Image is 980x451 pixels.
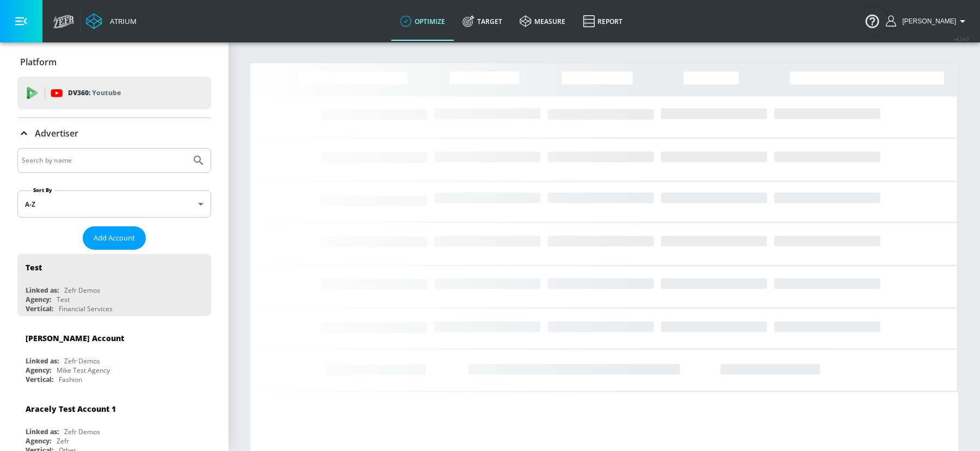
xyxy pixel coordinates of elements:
[26,304,53,313] div: Vertical:
[20,56,57,68] p: Platform
[17,190,211,218] div: A-Z
[64,427,100,436] div: Zefr Demos
[574,2,631,41] a: Report
[26,356,59,366] div: Linked as:
[64,356,100,366] div: Zefr Demos
[57,366,110,375] div: Mike Test Agency
[26,427,59,436] div: Linked as:
[26,375,53,384] div: Vertical:
[17,254,211,316] div: TestLinked as:Zefr DemosAgency:TestVertical:Financial Services
[857,5,887,36] button: Open Resource Center
[26,333,124,343] div: [PERSON_NAME] Account
[17,325,211,387] div: [PERSON_NAME] AccountLinked as:Zefr DemosAgency:Mike Test AgencyVertical:Fashion
[26,262,42,273] div: Test
[26,436,51,446] div: Agency:
[26,404,116,414] div: Aracely Test Account 1
[26,295,51,304] div: Agency:
[59,375,82,384] div: Fashion
[31,187,54,194] label: Sort By
[17,77,211,109] div: DV360: Youtube
[94,232,135,244] span: Add Account
[954,36,969,42] span: v 4.24.0
[59,304,113,313] div: Financial Services
[17,118,211,149] div: Advertiser
[886,15,969,28] button: [PERSON_NAME]
[17,47,211,77] div: Platform
[454,2,511,41] a: Target
[35,127,78,139] p: Advertiser
[83,226,146,250] button: Add Account
[898,17,956,25] span: login as: samantha.yip@zefr.com
[22,153,187,168] input: Search by name
[511,2,574,41] a: measure
[26,286,59,295] div: Linked as:
[57,436,69,446] div: Zefr
[68,87,121,99] p: DV360:
[106,16,137,26] div: Atrium
[391,2,454,41] a: optimize
[86,13,137,29] a: Atrium
[92,87,121,98] p: Youtube
[57,295,70,304] div: Test
[26,366,51,375] div: Agency:
[64,286,100,295] div: Zefr Demos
